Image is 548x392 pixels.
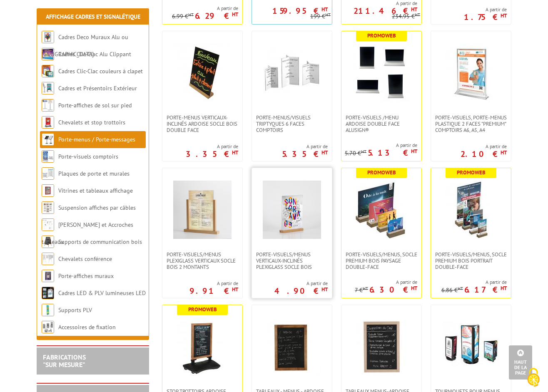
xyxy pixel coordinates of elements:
sup: HT [501,149,507,156]
a: Supports de communication bois [58,238,142,246]
img: Chevalets et stop trottoirs [42,116,54,129]
img: Porte-visuels, Porte-menus plastique 2 faces [442,44,500,102]
span: Porte-menus/visuels triptyques 6 faces comptoirs [256,114,328,133]
p: 6.17 € [464,287,507,292]
a: [PERSON_NAME] et Accroches tableaux [42,221,133,246]
sup: HT [188,12,194,17]
a: Porte-visuels /Menu ardoise double face Alusign® [341,114,421,133]
a: Porte-Visuels/Menus Plexiglass Verticaux Socle Bois 2 Montants [162,251,242,270]
sup: HT [501,285,507,292]
p: 6.30 € [369,287,417,292]
a: Haut de la page [509,345,532,380]
a: Supports PLV [58,306,92,314]
p: 234.95 € [392,13,420,20]
a: Porte-visuels comptoirs [58,153,118,160]
sup: HT [232,149,238,156]
p: 9.91 € [189,288,238,293]
a: Cadres Deco Muraux Alu ou [GEOGRAPHIC_DATA] [42,33,128,58]
span: A partir de [282,143,328,150]
sup: HT [415,12,420,17]
a: Chevalets conférence [58,255,112,263]
a: Porte-visuels, Porte-menus plastique 2 faces "Premium" comptoirs A6, A5, A4 [431,114,511,133]
img: Porte-Visuels/Menus verticaux-inclinés plexiglass socle bois [263,181,321,239]
img: Tableaux menus-Ardoise Noire écriture à la craie - Bois Naturel [352,318,411,376]
sup: HT [321,286,328,293]
img: Plaques de porte et murales [42,167,54,180]
img: Porte-menus / Porte-messages [42,133,54,146]
sup: HT [361,149,366,154]
span: Porte-Menus verticaux-inclinés ardoise socle bois double face [167,114,238,133]
img: Porte-Menus verticaux-inclinés ardoise socle bois double face [173,44,232,102]
sup: HT [411,148,417,155]
span: PORTE-VISUELS/MENUS, SOCLE PREMIUM BOIS PAYSAGE DOUBLE-FACE [346,251,417,270]
p: 7 € [355,287,368,293]
img: Porte-visuels comptoirs [42,150,54,163]
a: Vitrines et tableaux affichage [58,187,133,194]
img: Cookies (fenêtre modale) [523,367,544,388]
a: Affichage Cadres et Signalétique [46,13,140,20]
p: 199 € [310,13,331,20]
img: Accessoires de fixation [42,321,54,333]
b: Promoweb [367,32,396,39]
p: 6.99 € [172,13,194,20]
img: Cadres et Présentoirs Extérieur [42,82,54,94]
img: Cimaises et Accroches tableaux [42,218,54,231]
span: Porte-Visuels/Menus verticaux-inclinés plexiglass socle bois [256,251,328,270]
sup: HT [458,285,463,291]
span: A partir de [189,280,238,287]
img: Porte-Visuels/Menus Plexiglass Verticaux Socle Bois 2 Montants [173,181,232,239]
img: Cadres Deco Muraux Alu ou Bois [42,31,54,43]
span: A partir de [274,280,328,287]
a: FABRICATIONS"Sur Mesure" [43,353,86,369]
a: Accessoires de fixation [58,323,116,331]
a: Cadres et Présentoirs Extérieur [58,84,137,92]
sup: HT [232,11,238,18]
span: A partir de [461,143,507,150]
sup: HT [411,285,417,292]
b: Promoweb [188,306,217,313]
p: 1.75 € [464,15,507,20]
sup: HT [325,12,331,17]
p: 5.70 € [345,150,366,156]
p: 159.95 € [272,8,328,13]
img: Suspension affiches par câbles [42,201,54,214]
span: A partir de [464,6,507,13]
button: Cookies (fenêtre modale) [519,364,548,392]
a: Porte-menus/visuels triptyques 6 faces comptoirs [252,114,332,133]
p: 2.10 € [461,151,507,156]
span: A partir de [355,279,417,285]
img: Tableaux - Menus - Ardoise Noire écriture à la craie - Bois Foncé [263,318,321,376]
a: Plaques de porte et murales [58,170,130,177]
a: Cadres Clic-Clac Alu Clippant [58,50,131,58]
a: Chevalets et stop trottoirs [58,119,125,126]
img: Supports PLV [42,304,54,316]
span: PORTE-VISUELS/MENUS, SOCLE PREMIUM BOIS PORTRAIT DOUBLE-FACE [435,251,507,270]
a: Porte-affiches de sol sur pied [58,102,132,109]
img: PORTE-VISUELS/MENUS, SOCLE PREMIUM BOIS PAYSAGE DOUBLE-FACE [352,181,411,239]
img: Cadres LED & PLV lumineuses LED [42,287,54,299]
img: Vitrines et tableaux affichage [42,184,54,197]
img: Chevalets conférence [42,253,54,265]
a: Porte-Menus verticaux-inclinés ardoise socle bois double face [162,114,242,133]
img: Porte-affiches muraux [42,270,54,282]
a: Cadres Clic-Clac couleurs à clapet [58,67,143,75]
b: Promoweb [457,169,486,176]
p: 6.86 € [441,287,463,293]
a: Porte-affiches muraux [58,272,114,280]
a: PORTE-VISUELS/MENUS, SOCLE PREMIUM BOIS PORTRAIT DOUBLE-FACE [431,251,511,270]
a: PORTE-VISUELS/MENUS, SOCLE PREMIUM BOIS PAYSAGE DOUBLE-FACE [341,251,421,270]
img: Porte-affiches de sol sur pied [42,99,54,112]
span: A partir de [345,142,417,149]
span: A partir de [172,5,238,12]
a: Suspension affiches par câbles [58,204,136,211]
img: STOP TROTTOIRS ARDOISE CADRE BOIS/BASE LESTABLE RESSORT [173,318,232,376]
span: Porte-visuels, Porte-menus plastique 2 faces "Premium" comptoirs A6, A5, A4 [435,114,507,133]
img: Porte-visuels /Menu ardoise double face Alusign® [352,44,411,102]
span: Porte-Visuels/Menus Plexiglass Verticaux Socle Bois 2 Montants [167,251,238,270]
img: Cadres Clic-Clac couleurs à clapet [42,65,54,77]
a: Porte-Visuels/Menus verticaux-inclinés plexiglass socle bois [252,251,332,270]
sup: HT [232,286,238,293]
sup: HT [411,6,417,13]
p: 4.90 € [274,288,328,293]
p: 3.35 € [186,151,238,156]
